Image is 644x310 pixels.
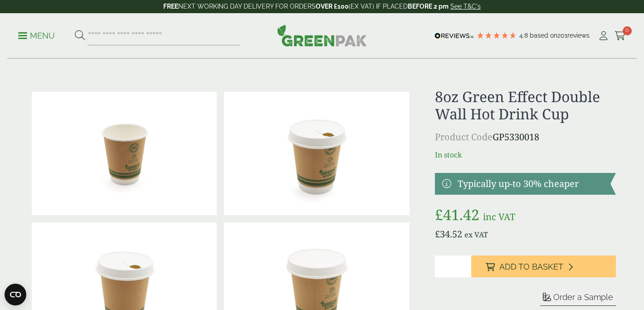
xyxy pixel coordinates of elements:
[435,205,479,224] bdi: 41.42
[18,30,55,39] a: Menu
[553,292,613,302] span: Order a Sample
[435,130,616,144] p: GP5330018
[224,92,409,215] img: 8oz Green Effect Double Wall Hot Drink Cup With Lid V5
[435,228,462,240] bdi: 34.52
[464,230,488,240] span: ex VAT
[32,92,217,215] img: 8oz Green Effect Double Wall Cup
[567,32,590,39] span: reviews
[598,31,609,40] i: My Account
[435,88,616,123] h1: 8oz Green Effect Double Wall Hot Drink Cup
[18,30,55,41] p: Menu
[623,26,632,35] span: 0
[499,262,563,272] span: Add to Basket
[483,211,515,223] span: inc VAT
[540,292,616,306] button: Order a Sample
[450,3,481,10] a: See T&C's
[316,3,349,10] strong: OVER £100
[530,32,557,39] span: Based on
[163,3,178,10] strong: FREE
[5,284,26,305] button: Open CMP widget
[615,31,626,40] i: Cart
[408,3,449,10] strong: BEFORE 2 pm
[471,256,616,277] button: Add to Basket
[557,32,567,39] span: 201
[434,33,474,39] img: REVIEWS.io
[435,228,440,240] span: £
[435,131,493,143] span: Product Code
[476,31,517,39] div: 4.79 Stars
[519,32,530,39] span: 4.8
[435,149,616,160] p: In stock
[277,25,367,46] img: GreenPak Supplies
[615,29,626,43] a: 0
[435,205,443,224] span: £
